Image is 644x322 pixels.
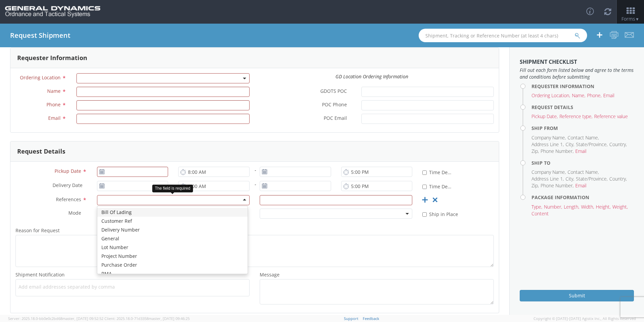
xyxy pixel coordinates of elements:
h4: Ship From [532,126,634,131]
label: Ship in Place [422,210,459,218]
span: Reason for Request [15,227,60,234]
h4: Requester Information [532,84,634,89]
li: Phone [587,92,602,99]
li: Address Line 1 [532,141,564,148]
i: GD Location Ordering Information [335,73,408,80]
h3: Request Details [17,148,65,155]
li: Email [603,92,614,99]
div: Bill Of Lading [97,208,248,217]
span: Shipment Notification [15,271,65,278]
div: Customer Ref [97,217,248,225]
li: State/Province [576,141,608,148]
li: Company Name [532,169,566,176]
li: Reference value [594,113,628,120]
h4: Request Details [532,105,634,110]
div: The field is required [152,185,193,192]
span: GDOTS POC [320,88,347,96]
span: Forms [621,16,639,22]
span: Delivery Date [53,182,83,190]
span: Pickup Date [55,168,81,174]
a: Support [344,316,358,321]
li: Contact Name [568,134,599,141]
div: Delivery Number [97,225,248,234]
li: Number [544,204,562,210]
li: Country [609,176,627,182]
input: Shipment, Tracking or Reference Number (at least 4 chars) [419,29,587,42]
label: Time Definite [422,168,453,176]
div: Purchase Order [97,261,248,269]
span: Name [47,88,61,94]
li: Reference type [559,113,592,120]
div: Project Number [97,252,248,261]
li: Country [609,141,627,148]
span: Copyright © [DATE]-[DATE] Agistix Inc., All Rights Reserved [534,316,636,321]
li: Zip [532,148,539,155]
span: Client: 2025.18.0-71d3358 [104,316,190,321]
span: Fill out each form listed below and agree to the terms and conditions before submitting [520,67,634,80]
span: master, [DATE] 09:52:52 [62,316,103,321]
input: Time Definite [422,170,427,175]
span: References [56,196,81,203]
span: POC Phone [322,101,347,109]
img: gd-ots-0c3321f2eb4c994f95cb.png [5,6,100,18]
li: Address Line 1 [532,176,564,182]
li: Company Name [532,134,566,141]
span: Email [48,115,61,121]
li: Weight [612,204,628,210]
a: Feedback [363,316,379,321]
span: Mode [68,210,81,216]
span: Server: 2025.18.0-bb0e0c2bd68 [8,316,103,321]
li: Name [572,92,585,99]
button: Submit [520,290,634,301]
span: Add email addresses separated by comma [19,284,247,290]
div: General [97,234,248,243]
h3: Requester Information [17,55,87,61]
span: Phone [46,101,61,108]
li: Type [532,204,542,210]
li: Height [596,204,611,210]
span: master, [DATE] 09:46:25 [149,316,190,321]
h3: Shipment Checklist [520,59,634,65]
li: Ordering Location [532,92,570,99]
span: Ordering Location [20,74,61,81]
span: POC Email [324,115,347,123]
li: Pickup Date [532,113,558,120]
span: ▼ [635,16,639,22]
li: Email [575,182,586,189]
li: Phone Number [541,182,574,189]
li: Width [581,204,594,210]
input: Time Definite [422,185,427,189]
li: State/Province [576,176,608,182]
h4: Ship To [532,160,634,165]
input: Ship in Place [422,212,427,217]
h4: Request Shipment [10,32,70,39]
li: City [566,176,574,182]
li: Zip [532,182,539,189]
li: Phone Number [541,148,574,155]
li: Content [532,210,549,217]
label: Time Definite [422,182,453,190]
li: Email [575,148,586,155]
li: Contact Name [568,169,599,176]
div: RMA [97,269,248,278]
li: Length [564,204,579,210]
li: City [566,141,574,148]
div: Lot Number [97,243,248,252]
span: Message [260,271,280,278]
h4: Package Information [532,195,634,200]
